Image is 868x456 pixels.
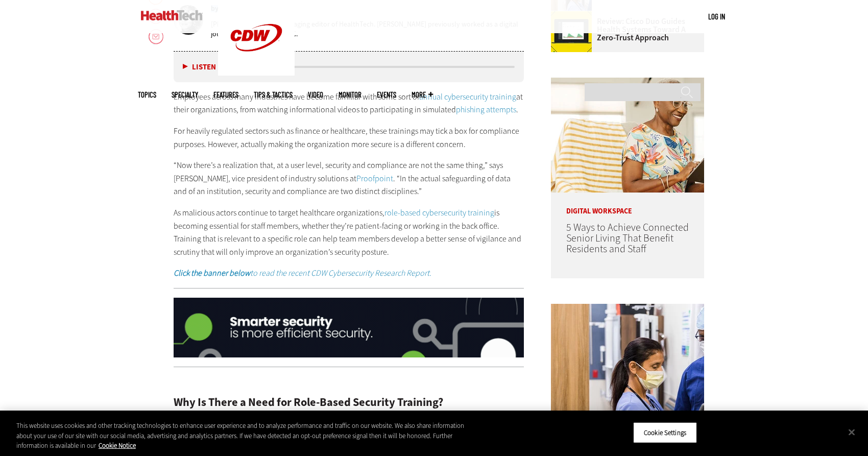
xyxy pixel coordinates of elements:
[377,91,396,99] a: Events
[308,91,323,99] a: Video
[566,221,689,256] a: 5 Ways to Achieve Connected Senior Living That Benefit Residents and Staff
[551,193,704,215] p: Digital Workspace
[356,173,393,184] a: Proofpoint
[213,91,238,99] a: Features
[138,91,156,99] span: Topics
[840,421,863,443] button: Close
[708,12,725,21] a: Log in
[174,397,524,408] h2: Why Is There a Need for Role-Based Security Training?
[384,207,494,218] a: role-based cybersecurity training
[254,91,293,99] a: Tips & Tactics
[174,159,524,198] p: “Now there’s a realization that, at a user level, security and compliance are not the same thing,...
[419,91,516,102] a: annual cybersecurity training
[141,10,203,20] img: Home
[174,206,524,258] p: As malicious actors continue to target healthcare organizations, is becoming essential for staff ...
[551,304,704,419] img: Doctors reviewing tablet
[456,104,516,115] a: phishing attempts
[708,11,725,22] div: User menu
[174,268,431,278] a: Click the banner belowto read the recent CDW Cybersecurity Research Report.
[99,441,136,450] a: More information about your privacy
[174,268,250,278] strong: Click the banner below
[339,91,361,99] a: MonITor
[16,421,477,451] div: This website uses cookies and other tracking technologies to enhance user experience and to analy...
[174,298,524,358] img: x_security_q325_animated_click_desktop_03
[174,125,524,151] p: For heavily regulated sectors such as finance or healthcare, these trainings may tick a box for c...
[174,268,431,278] em: to read the recent CDW Cybersecurity Research Report.
[172,91,198,99] span: Specialty
[218,67,295,78] a: CDW
[551,78,704,193] img: Networking Solutions for Senior Living
[633,422,697,443] button: Cookie Settings
[412,91,433,99] span: More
